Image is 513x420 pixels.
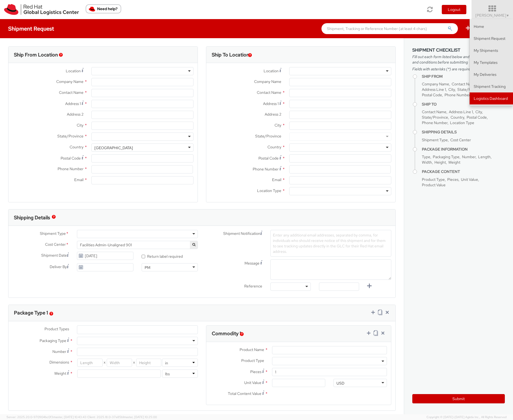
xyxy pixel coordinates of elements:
span: Weight [54,371,66,376]
span: Country [451,115,464,120]
img: rh-logistics-00dfa346123c4ec078e1.svg [4,4,79,15]
span: Pieces [250,369,261,374]
span: Product Value [422,182,446,187]
a: My Templates [470,56,513,68]
span: Dimensions [49,360,69,365]
span: Length [478,154,491,159]
input: Length [77,359,102,367]
span: ▼ [506,13,509,18]
span: Weight [448,160,460,165]
h3: Commodity 1 [212,331,241,336]
span: Client: 2025.18.0-37e85b1 [87,415,157,419]
a: Shipment Tracking [470,80,513,92]
span: State/Province [255,134,281,139]
h3: Shipping Details [14,215,50,220]
span: Fields with asterisks (*) are required [412,66,505,72]
span: Company Name [254,79,281,84]
span: master, [DATE] 10:25:00 [124,415,157,419]
span: Phone Number [445,92,470,97]
span: Unit Value [461,177,478,182]
span: Contact Name [422,109,446,114]
span: State/Province [422,115,448,120]
button: Submit [412,394,505,403]
span: Facilities Admin-Unaligned 901 [80,242,195,247]
span: Unit Value [244,380,261,385]
input: Height [136,359,161,367]
span: Address Line 1 [422,87,446,92]
h3: Package Type 1 [14,310,48,316]
a: My Shipments [470,44,513,56]
span: Postal Code [467,115,487,120]
span: Height [434,160,446,165]
span: Postal Code [258,156,279,161]
span: Address 1 [65,101,81,106]
h3: Shipment Checklist [412,48,505,53]
span: Shipment Date [41,253,67,258]
span: Shipment Type [40,231,66,237]
span: Number [52,349,66,354]
span: Country [267,145,281,149]
span: Email [272,177,281,182]
label: Return label required [142,253,184,259]
span: Packaging Type [433,154,460,159]
a: Shipment Request [470,32,513,44]
button: Logout [442,5,466,14]
span: Contact Name [452,82,476,86]
h3: Ship From Location [14,52,58,58]
input: Return label required [142,255,145,258]
h4: Ship From [422,74,505,79]
span: Phone Number [58,166,83,171]
span: Location [66,68,81,73]
span: Fill out each form listed below and agree to the terms and conditions before submitting [412,54,505,65]
span: Postal Code [61,156,81,161]
span: Cost Center [450,137,471,142]
span: Product Type [422,177,445,182]
span: State/Province [457,87,484,92]
input: Width [107,359,132,367]
span: Address 2 [67,112,83,117]
span: X [103,359,107,367]
span: Shipment Type [422,137,448,142]
span: Address 2 [265,112,281,117]
span: Message [244,261,260,266]
span: Location [264,68,279,73]
span: Type [422,154,430,159]
button: Need help? [86,4,121,13]
span: Product Type [241,358,264,363]
span: State/Province [57,134,83,139]
span: Postal Code [422,92,442,97]
span: Phone Number [422,120,448,125]
span: X [132,359,136,367]
span: Number [462,154,476,159]
h4: Shipping Details [422,130,505,134]
span: Address 1 [263,101,279,106]
h4: Package Content [422,170,505,174]
span: Contact Name [59,90,83,95]
span: Product Types [44,326,69,331]
span: Packaging Type [40,338,66,343]
span: Contact Name [257,90,281,95]
h3: Ship To Location [212,52,249,58]
span: Cost Center [45,242,66,248]
a: My Deliveries [470,68,513,80]
h4: Ship To [422,102,505,106]
span: Deliver By [50,264,67,270]
span: Address Line 1 [449,109,473,114]
span: [PERSON_NAME] [475,13,509,18]
span: Email [74,177,83,182]
span: Phone Number [253,167,279,172]
span: Company Name [422,82,449,86]
span: Country [70,145,83,149]
span: Shipment Notification [223,231,260,236]
h4: Package Information [422,147,505,151]
span: Total Content Value [228,391,261,396]
h4: Shipment Request [8,26,54,32]
span: Enter any additional email addresses, separated by comma, for individuals who should receive noti... [273,233,386,254]
span: City [77,123,83,128]
div: USD [336,380,344,386]
span: City [275,123,281,128]
span: City [475,109,482,114]
span: Location Type [257,188,281,193]
span: Company Name [56,79,83,84]
span: master, [DATE] 10:43:43 [53,415,87,419]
